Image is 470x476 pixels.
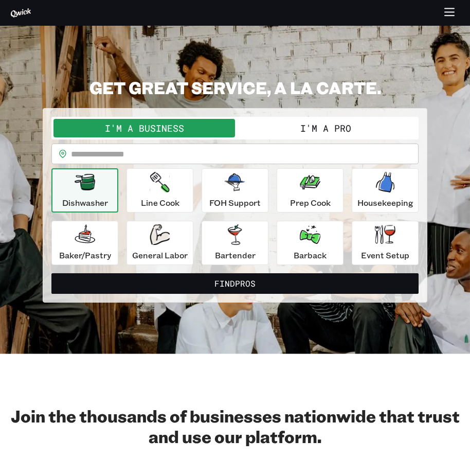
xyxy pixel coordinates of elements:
button: General Labor [126,221,193,265]
button: Bartender [202,221,268,265]
button: I'm a Business [53,119,235,137]
p: Baker/Pastry [59,249,111,261]
p: Line Cook [141,197,179,209]
p: Dishwasher [62,197,108,209]
p: Housekeeping [357,197,413,209]
h2: Join the thousands of businesses nationwide that trust and use our platform. [10,406,460,447]
p: Event Setup [361,249,409,261]
button: I'm a Pro [235,119,417,137]
button: FindPros [51,273,419,294]
h2: GET GREAT SERVICE, A LA CARTE. [43,77,427,98]
p: FOH Support [209,197,261,209]
button: Baker/Pastry [51,221,118,265]
p: Barback [294,249,327,261]
button: FOH Support [202,168,268,213]
button: Barback [277,221,344,265]
button: Line Cook [126,168,193,213]
button: Dishwasher [51,168,118,213]
button: Prep Cook [277,168,344,213]
p: Prep Cook [290,197,331,209]
button: Event Setup [352,221,419,265]
button: Housekeeping [352,168,419,213]
p: General Labor [132,249,188,261]
p: Bartender [215,249,256,261]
